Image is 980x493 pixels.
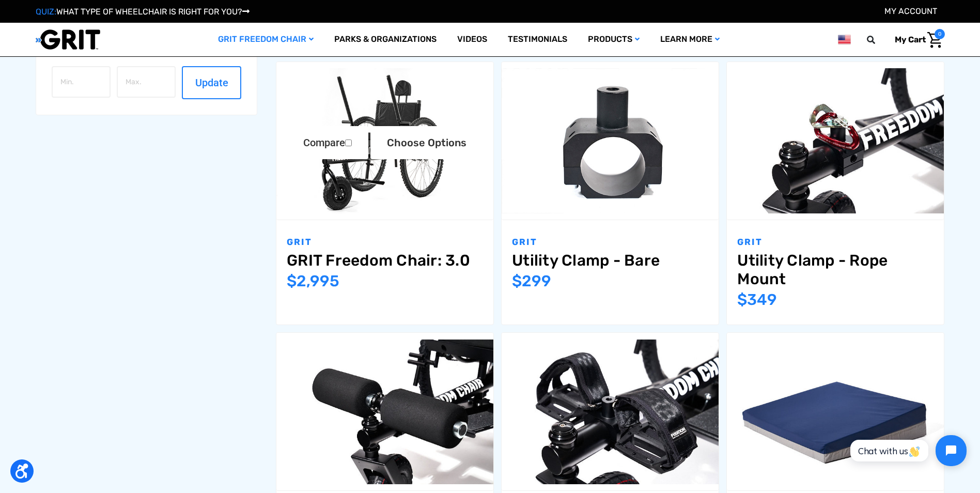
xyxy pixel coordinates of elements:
img: Utility Clamp - Foot Platforms [502,340,719,484]
a: Testimonials [497,23,578,56]
input: Compare [345,140,352,146]
input: Max. [117,66,176,98]
img: GRIT All-Terrain Wheelchair and Mobility Equipment [36,29,100,50]
img: Utility Clamp - Bare [502,68,719,213]
span: $299 [512,272,551,290]
a: Utility Clamp - Bare,$299.00 [512,251,708,270]
input: Search [872,29,887,51]
a: GRIT Freedom Chair: 3.0,$2,995.00 [287,251,483,270]
input: Min. [52,66,111,98]
iframe: Tidio Chat [839,426,975,475]
button: Update [182,66,241,99]
a: Choose Options [370,126,483,159]
img: Cart [927,32,942,48]
a: GRIT Freedom Chair [208,23,324,56]
span: QUIZ: [36,7,56,17]
a: Cart with 0 items [887,29,945,51]
a: Products [578,23,650,56]
span: My Cart [895,35,926,44]
a: Parks & Organizations [324,23,447,56]
a: QUIZ:WHAT TYPE OF WHEELCHAIR IS RIGHT FOR YOU? [36,7,250,17]
a: Utility Clamp - Bare,$299.00 [502,62,719,220]
label: Compare [287,126,368,159]
a: Learn More [650,23,730,56]
img: GRIT Wedge Cushion: foam wheelchair cushion for positioning and comfort shown in 18/"20 width wit... [727,340,944,484]
a: Videos [447,23,497,56]
img: us.png [838,33,850,46]
a: Account [884,6,937,16]
a: Utility Clamp - Rope Mount,$349.00 [727,62,944,220]
span: $2,995 [287,272,339,290]
a: Utility Clamp - Leg Elevation,$349.00 [276,333,493,490]
a: Wedge Cushion,$49.00 [727,333,944,490]
a: Utility Clamp - Rope Mount,$349.00 [737,251,934,288]
img: Utility Clamp - Rope Mount [727,68,944,213]
p: GRIT [737,236,934,249]
p: GRIT [512,236,708,249]
img: Utility Clamp - Leg Elevation [276,340,493,484]
span: 0 [935,29,945,39]
img: GRIT Freedom Chair: 3.0 [276,68,493,213]
a: GRIT Freedom Chair: 3.0,$2,995.00 [276,62,493,220]
span: $349 [737,290,777,309]
a: Utility Clamp - Foot Platforms,$349.00 [502,333,719,490]
p: GRIT [287,236,483,249]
